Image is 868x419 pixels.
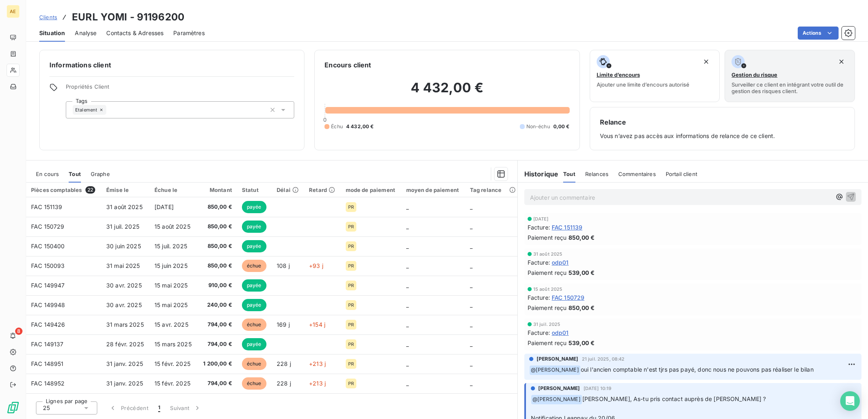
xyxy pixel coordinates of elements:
[31,380,65,387] span: FAC 148952
[106,341,144,348] span: 28 févr. 2025
[600,117,845,127] h6: Relance
[277,380,291,387] span: 228 j
[242,260,266,272] span: échue
[31,282,65,289] span: FAC 149947
[309,360,326,367] span: +213 j
[470,301,472,308] span: _
[533,287,563,292] span: 15 août 2025
[85,186,95,194] span: 22
[31,360,64,367] span: FAC 148951
[106,321,144,328] span: 31 mars 2025
[324,80,569,104] h2: 4 432,00 €
[470,262,472,269] span: _
[242,187,267,193] div: Statut
[348,303,354,308] span: PR
[348,322,354,327] span: PR
[242,358,266,370] span: échue
[165,399,206,417] button: Suivant
[552,328,569,337] span: odp01
[470,203,472,210] span: _
[568,339,595,347] span: 539,00 €
[585,171,608,177] span: Relances
[528,268,567,277] span: Paiement reçu
[31,321,65,328] span: FAC 149426
[277,321,290,328] span: 169 j
[798,27,839,40] button: Actions
[154,301,188,308] span: 15 mai 2025
[584,386,612,391] span: [DATE] 10:19
[470,282,472,289] span: _
[75,107,97,112] span: Etalement
[406,360,409,367] span: _
[309,380,326,387] span: +213 j
[563,171,575,177] span: Tout
[31,341,64,348] span: FAC 149137
[533,252,563,256] span: 31 août 2025
[69,171,81,177] span: Tout
[406,380,409,387] span: _
[348,263,354,268] span: PR
[242,377,266,390] span: échue
[203,281,232,290] span: 910,00 €
[406,203,409,210] span: _
[348,381,354,386] span: PR
[725,50,855,102] button: Gestion du risqueSurveiller ce client en intégrant votre outil de gestion des risques client.
[203,321,232,329] span: 794,00 €
[470,341,472,348] span: _
[348,244,354,249] span: PR
[31,186,96,194] div: Pièces comptables
[528,258,550,267] span: Facture :
[277,360,291,367] span: 228 j
[406,223,409,230] span: _
[203,340,232,348] span: 794,00 €
[242,299,266,311] span: payée
[31,243,65,250] span: FAC 150400
[72,10,184,25] h3: EURL YOMI - 91196200
[31,223,65,230] span: FAC 150729
[106,380,143,387] span: 31 janv. 2025
[470,223,472,230] span: _
[154,223,190,230] span: 15 août 2025
[597,81,689,88] span: Ajouter une limite d’encours autorisé
[242,338,266,350] span: payée
[31,203,63,210] span: FAC 151139
[7,401,20,414] img: Logo LeanPay
[49,60,294,70] h6: Informations client
[537,355,579,363] span: [PERSON_NAME]
[75,29,96,37] span: Analyse
[203,187,232,193] div: Montant
[406,341,409,348] span: _
[553,123,570,130] span: 0,00 €
[581,366,814,373] span: oui l'ancien comptable n'est tjrs pas payé, donc nous ne pouvons pas réaliser le bilan
[324,60,371,70] h6: Encours client
[406,282,409,289] span: _
[106,243,141,250] span: 30 juin 2025
[203,360,232,368] span: 1 200,00 €
[106,223,139,230] span: 31 juil. 2025
[36,171,59,177] span: En cours
[348,361,354,366] span: PR
[203,301,232,309] span: 240,00 €
[406,187,460,193] div: moyen de paiement
[470,187,512,193] div: Tag relance
[242,201,266,213] span: payée
[528,233,567,242] span: Paiement reçu
[31,262,65,269] span: FAC 150093
[91,171,110,177] span: Graphe
[538,385,580,392] span: [PERSON_NAME]
[600,117,845,140] div: Vous n’avez pas accès aux informations de relance de ce client.
[242,279,266,292] span: payée
[528,328,550,337] span: Facture :
[406,262,409,269] span: _
[106,106,113,114] input: Ajouter une valeur
[528,303,567,312] span: Paiement reçu
[331,123,343,130] span: Échu
[43,404,50,412] span: 25
[568,268,595,277] span: 539,00 €
[154,187,193,193] div: Échue le
[106,262,140,269] span: 31 mai 2025
[840,391,860,411] div: Open Intercom Messenger
[154,282,188,289] span: 15 mai 2025
[406,301,409,308] span: _
[154,360,190,367] span: 15 févr. 2025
